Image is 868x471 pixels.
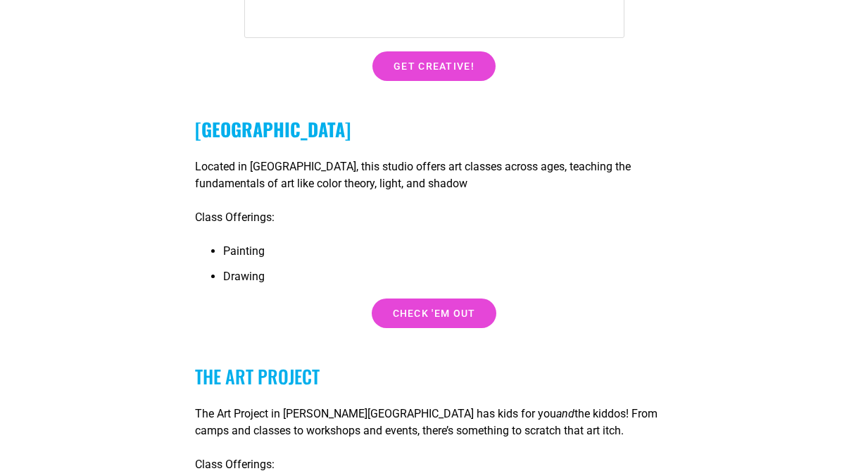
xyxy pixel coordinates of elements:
a: [GEOGRAPHIC_DATA] [195,115,351,143]
em: and [556,407,574,420]
li: Drawing [223,268,674,294]
p: Class Offerings: [195,209,674,226]
p: Located in [GEOGRAPHIC_DATA], this studio offers art classes across ages, teaching the fundamenta... [195,158,674,192]
span: Get creative! [394,61,474,71]
p: The Art Project in [PERSON_NAME][GEOGRAPHIC_DATA] has kids for you the kiddos! From camps and cla... [195,406,674,439]
li: Painting [223,243,674,268]
a: Get creative! [372,51,496,81]
a: Check 'em out [372,299,497,328]
a: The Art Project [195,363,320,390]
span: Check 'em out [393,308,476,318]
